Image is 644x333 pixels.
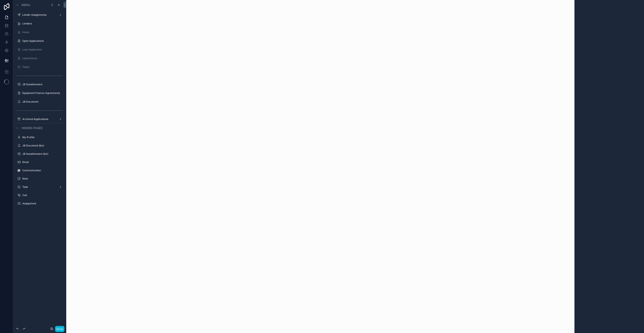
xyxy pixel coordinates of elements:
[22,3,30,7] span: Menu
[22,202,61,205] label: Assignment
[22,152,61,156] label: JB Questionnaire (biz)
[55,326,64,332] button: Done
[22,117,55,121] label: Archived Applications
[22,185,55,189] label: Task
[22,169,61,172] label: Communication
[22,83,61,86] label: JB Questionnaire
[22,126,43,130] span: Hidden pages
[22,144,61,147] label: JB Document (biz)
[22,13,55,17] label: Lender Assignments
[22,177,61,180] label: Note
[22,91,61,95] label: Equipment Finance Agreements
[22,65,61,69] label: Tasks
[22,39,61,43] label: Open Applications
[22,22,61,25] label: Lenders
[22,31,61,34] label: Home
[22,48,61,51] label: Loan Application
[22,136,61,139] label: My Profile
[22,161,61,164] label: Email
[22,194,61,197] label: Call
[22,100,61,103] label: JB Document
[22,57,61,60] label: Upload Docs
